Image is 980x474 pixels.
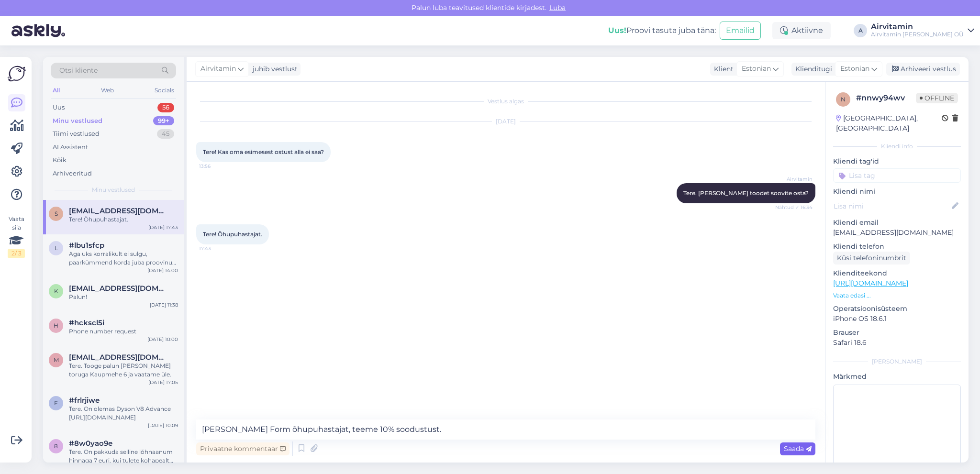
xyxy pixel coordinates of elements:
[69,405,178,422] div: Tere. On olemas Dyson V8 Advance [URL][DOMAIN_NAME]
[196,442,290,455] div: Privaatne kommentaar
[871,23,964,31] div: Airvitamin
[153,84,176,97] div: Socials
[59,66,98,76] span: Otsi kliente
[148,224,178,231] div: [DATE] 17:43
[833,156,961,166] p: Kliendi tag'id
[833,252,910,265] div: Küsi telefoninumbrit
[196,97,815,106] div: Vestlus algas
[720,22,761,40] button: Emailid
[69,448,178,465] div: Tere. On pakkuda selline lõhnaanum hinnaga 7 euri, kui tulete kohapealt ostma. Saatmisel lisandub...
[51,84,62,97] div: All
[196,419,815,440] textarea: [PERSON_NAME] Form õhupuhastajat, teeme 10% soodustust.
[833,242,961,252] p: Kliendi telefon
[856,92,916,104] div: # nnwy94wv
[833,142,961,151] div: Kliendi info
[69,207,168,215] span: sanderlaas37@gmail.com
[854,24,867,37] div: A
[608,25,716,36] div: Proovi tasuta juba täna:
[683,189,809,197] span: Tere. [PERSON_NAME] toodet soovite osta?
[710,64,734,74] div: Klient
[249,64,298,74] div: juhib vestlust
[546,3,568,12] span: Luba
[772,22,831,39] div: Aktiivne
[147,267,178,274] div: [DATE] 14:00
[55,244,58,252] span: l
[54,287,58,295] span: k
[833,187,961,197] p: Kliendi nimi
[148,379,178,386] div: [DATE] 17:05
[833,338,961,348] p: Safari 18.6
[150,301,178,309] div: [DATE] 11:38
[69,327,178,336] div: Phone number request
[69,396,100,405] span: #frlrjiwe
[833,218,961,228] p: Kliendi email
[608,26,626,35] b: Uus!
[53,143,88,152] div: AI Assistent
[53,116,102,126] div: Minu vestlused
[833,291,961,300] p: Vaata edasi ...
[833,168,961,183] input: Lisa tag
[836,113,942,133] div: [GEOGRAPHIC_DATA], [GEOGRAPHIC_DATA]
[871,23,974,38] a: AirvitaminAirvitamin [PERSON_NAME] OÜ
[53,155,67,165] div: Kõik
[69,241,104,250] span: #lbu1sfcp
[54,356,59,364] span: m
[203,148,324,155] span: Tere! Kas oma esimesest ostust alla ei saa?
[55,210,58,217] span: s
[157,103,174,112] div: 56
[148,422,178,429] div: [DATE] 10:09
[775,204,813,211] span: Nähtud ✓ 16:34
[8,249,25,258] div: 2 / 3
[841,96,846,103] span: n
[157,129,174,139] div: 45
[69,319,104,327] span: #hckscl5i
[200,64,236,74] span: Airvitamin
[53,103,65,112] div: Uus
[53,169,92,178] div: Arhiveeritud
[69,284,168,293] span: kaie666@gmail.com
[791,64,832,74] div: Klienditugi
[742,64,771,74] span: Estonian
[53,129,100,139] div: Tiimi vestlused
[147,336,178,343] div: [DATE] 10:00
[54,322,58,329] span: h
[833,328,961,338] p: Brauser
[777,176,813,183] span: Airvitamin
[69,439,112,448] span: #8w0yao9e
[833,357,961,366] div: [PERSON_NAME]
[833,279,908,287] a: [URL][DOMAIN_NAME]
[69,215,178,224] div: Tere! Õhupuhastajat.
[153,116,174,126] div: 99+
[199,245,235,252] span: 17:43
[916,93,958,103] span: Offline
[69,293,178,301] div: Palun!
[833,228,961,238] p: [EMAIL_ADDRESS][DOMAIN_NAME]
[833,314,961,324] p: iPhone OS 18.6.1
[69,362,178,379] div: Tere. Tooge palun [PERSON_NAME] toruga Kaupmehe 6 ja vaatame üle.
[54,442,58,450] span: 8
[69,250,178,267] div: Aga uks korralikult ei sulgu, paarkümmend korda juba proovinud ja sättinud.. et ainult teibiga vi...
[69,353,168,362] span: maris_20@msn.com
[196,117,815,126] div: [DATE]
[8,65,26,83] img: Askly Logo
[54,399,58,407] span: f
[834,201,950,211] input: Lisa nimi
[8,215,25,258] div: Vaata siia
[833,304,961,314] p: Operatsioonisüsteem
[199,163,235,170] span: 13:56
[784,444,812,453] span: Saada
[871,31,964,38] div: Airvitamin [PERSON_NAME] OÜ
[92,186,135,194] span: Minu vestlused
[840,64,869,74] span: Estonian
[833,268,961,278] p: Klienditeekond
[203,231,262,238] span: Tere! Õhupuhastajat.
[99,84,116,97] div: Web
[886,63,960,76] div: Arhiveeri vestlus
[833,372,961,382] p: Märkmed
